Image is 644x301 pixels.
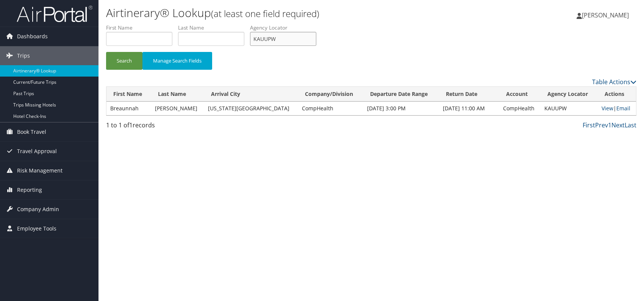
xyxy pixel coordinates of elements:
[541,102,598,115] td: KAUUPW
[541,87,598,102] th: Agency Locator: activate to sort column ascending
[17,142,57,161] span: Travel Approval
[106,52,142,70] button: Search
[106,24,178,31] label: First Name
[602,105,613,112] a: View
[598,102,636,115] td: |
[598,87,636,102] th: Actions
[592,78,636,86] a: Table Actions
[298,102,363,115] td: CompHealth
[17,180,42,199] span: Reporting
[298,87,363,102] th: Company/Division
[595,121,608,129] a: Prev
[17,27,48,46] span: Dashboards
[577,4,636,27] a: [PERSON_NAME]
[608,121,611,129] a: 1
[499,87,541,102] th: Account: activate to sort column ascending
[106,5,460,21] h1: Airtinerary® Lookup
[625,121,636,129] a: Last
[17,46,30,65] span: Trips
[363,102,439,115] td: [DATE] 3:00 PM
[204,102,298,115] td: [US_STATE][GEOGRAPHIC_DATA]
[178,24,250,31] label: Last Name
[17,219,56,238] span: Employee Tools
[17,5,92,23] img: airportal-logo.png
[439,102,499,115] td: [DATE] 11:00 AM
[129,121,133,129] span: 1
[611,121,625,129] a: Next
[151,102,204,115] td: [PERSON_NAME]
[204,87,298,102] th: Arrival City: activate to sort column ascending
[582,11,629,19] span: [PERSON_NAME]
[151,87,204,102] th: Last Name: activate to sort column ascending
[211,7,319,20] small: (at least one field required)
[439,87,499,102] th: Return Date: activate to sort column ascending
[250,24,322,31] label: Agency Locator
[499,102,541,115] td: CompHealth
[106,87,151,102] th: First Name: activate to sort column ascending
[17,200,59,219] span: Company Admin
[142,52,212,70] button: Manage Search Fields
[616,105,630,112] a: Email
[106,102,151,115] td: Breaunnah
[17,161,63,180] span: Risk Management
[363,87,439,102] th: Departure Date Range: activate to sort column ascending
[106,121,230,133] div: 1 to 1 of records
[17,122,46,141] span: Book Travel
[583,121,595,129] a: First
